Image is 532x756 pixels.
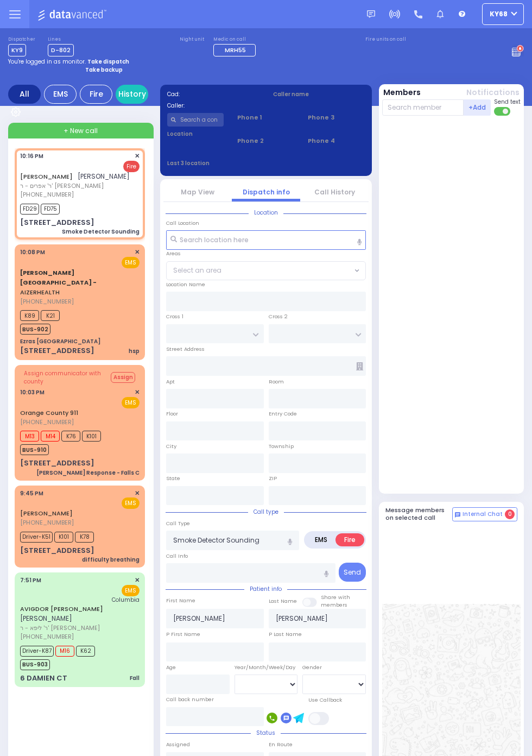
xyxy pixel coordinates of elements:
[8,44,26,56] span: KY9
[20,623,136,633] span: ר' ליפא - ר' [PERSON_NAME]
[20,204,39,215] span: FD29
[269,378,284,386] label: Room
[166,696,214,703] label: Call back number
[339,563,366,582] button: Send
[82,431,101,442] span: K101
[20,181,130,191] span: ר' אפרים - ר' [PERSON_NAME]
[225,46,246,54] span: MRH55
[455,512,460,518] img: comment-alt.png
[20,659,50,670] span: BUS-903
[20,408,78,417] a: Orange County 911
[367,10,375,18] img: message.svg
[167,130,224,138] label: Location
[61,431,80,442] span: K76
[235,664,298,671] div: Year/Month/Week/Day
[166,281,205,288] label: Location Name
[111,372,135,382] button: Assign
[167,90,259,98] label: Cad:
[308,696,342,704] label: Use Callback
[75,532,94,543] span: K78
[166,552,188,560] label: Call Info
[41,310,60,321] span: K21
[248,508,284,516] span: Call type
[166,597,195,604] label: First Name
[135,576,140,585] span: ✕
[64,126,98,136] span: + New call
[335,533,364,546] label: Fire
[129,347,140,355] div: hsp
[20,431,39,442] span: M13
[466,87,520,98] button: Notifications
[385,507,453,521] h5: Message members on selected call
[167,102,259,110] label: Caller:
[20,345,94,356] div: [STREET_ADDRESS]
[20,673,67,684] div: 6 DAMIEN CT
[20,576,41,584] span: 7:51 PM
[269,631,302,638] label: P Last Name
[24,369,110,386] span: Assign communicator with county
[269,410,297,418] label: Entry Code
[180,36,204,43] label: Night unit
[308,136,365,146] span: Phone 4
[41,431,60,442] span: M14
[20,297,74,306] span: [PHONE_NUMBER]
[249,209,283,217] span: Location
[76,646,95,657] span: K62
[87,58,129,66] strong: Take dispatch
[20,248,45,256] span: 10:08 PM
[44,85,77,104] div: EMS
[166,313,183,320] label: Cross 1
[244,585,287,593] span: Patient info
[20,509,73,518] a: [PERSON_NAME]
[273,90,365,98] label: Caller name
[80,85,112,104] div: Fire
[167,113,224,127] input: Search a contact
[122,257,140,268] span: EMS
[48,36,74,43] label: Lines
[166,741,190,748] label: Assigned
[237,113,294,122] span: Phone 1
[365,36,406,43] label: Fire units on call
[356,362,363,370] span: Other building occupants
[20,604,103,613] a: AVIGDOR [PERSON_NAME]
[166,475,180,482] label: State
[85,66,123,74] strong: Take backup
[20,489,43,497] span: 9:45 PM
[20,388,45,396] span: 10:03 PM
[135,388,140,397] span: ✕
[166,443,176,450] label: City
[20,310,39,321] span: K89
[20,152,43,160] span: 10:16 PM
[20,518,74,527] span: [PHONE_NUMBER]
[8,58,86,66] span: You're logged in as monitor.
[20,172,73,181] a: [PERSON_NAME]
[48,44,74,56] span: D-802
[269,597,297,605] label: Last Name
[116,85,148,104] a: History
[167,159,267,167] label: Last 3 location
[82,556,140,564] div: difficulty breathing
[37,8,110,21] img: Logo
[505,509,515,519] span: 0
[166,410,178,418] label: Floor
[122,585,140,596] span: EMS
[20,324,50,335] span: BUS-902
[251,729,281,737] span: Status
[302,664,322,671] label: Gender
[269,313,288,320] label: Cross 2
[321,601,347,608] span: members
[166,219,199,227] label: Call Location
[20,268,97,287] span: [PERSON_NAME][GEOGRAPHIC_DATA] -
[490,9,508,19] span: ky68
[55,646,74,657] span: M16
[308,113,365,122] span: Phone 3
[237,136,294,146] span: Phone 2
[78,172,130,181] span: [PERSON_NAME]
[494,98,521,106] span: Send text
[41,204,60,215] span: FD75
[8,85,41,104] div: All
[269,741,293,748] label: En Route
[135,152,140,161] span: ✕
[62,228,140,236] div: Smoke Detector Sounding
[135,489,140,498] span: ✕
